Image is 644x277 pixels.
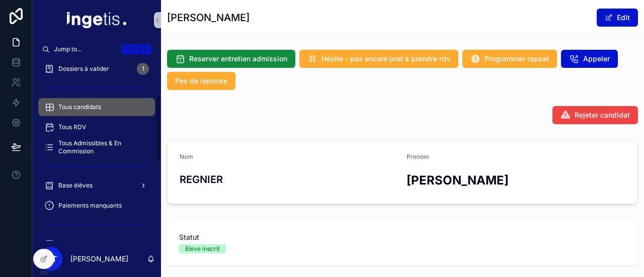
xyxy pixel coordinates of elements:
span: Reserver entretien admission [189,54,287,64]
span: Appeler [583,54,610,64]
span: Nom [180,153,193,160]
span: Tous Admissibles & En Commission [58,139,145,155]
button: Edit [597,9,638,27]
a: Paiements manquants [38,197,155,215]
a: Tous RDV [38,118,155,136]
span: Programmer rappel [485,54,549,64]
p: [PERSON_NAME] [70,254,128,264]
button: Jump to...CtrlK [38,40,155,58]
span: Rejeter candidat [575,110,630,120]
button: Programmer rappel [462,50,557,68]
button: Reserver entretien admission [167,50,295,68]
span: Tous candidats [58,103,101,111]
span: Prenom [407,153,429,160]
h1: [PERSON_NAME] [167,11,250,25]
button: Rejeter candidat [552,106,638,124]
div: Eleve inscrit [185,244,220,253]
span: Paiements manquants [58,202,122,210]
button: Pas de réponse [167,72,235,90]
span: Base CV (en recherche) [58,240,126,248]
div: 1 [137,63,149,75]
span: Statut [179,232,626,242]
span: K [142,45,150,53]
a: Dossiers à valider1 [38,60,155,78]
span: Base élèves [58,181,93,190]
a: Tous Admissibles & En Commission [38,138,155,156]
h3: REGNIER [180,172,398,187]
div: scrollable content [32,58,161,241]
span: Hésite - pas encore pret à prendre rdv [321,54,450,64]
span: Dossiers à valider [58,65,109,73]
span: Pas de réponse [175,76,227,86]
a: Base élèves [38,176,155,195]
button: Hésite - pas encore pret à prendre rdv [299,50,458,68]
span: Tous RDV [58,123,86,131]
span: Jump to... [54,45,118,53]
span: Ctrl [122,44,140,54]
a: Base CV (en recherche) [38,235,155,253]
h2: [PERSON_NAME] [407,172,625,189]
img: App logo [67,12,126,28]
button: Appeler [561,50,618,68]
a: Tous candidats [38,98,155,116]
